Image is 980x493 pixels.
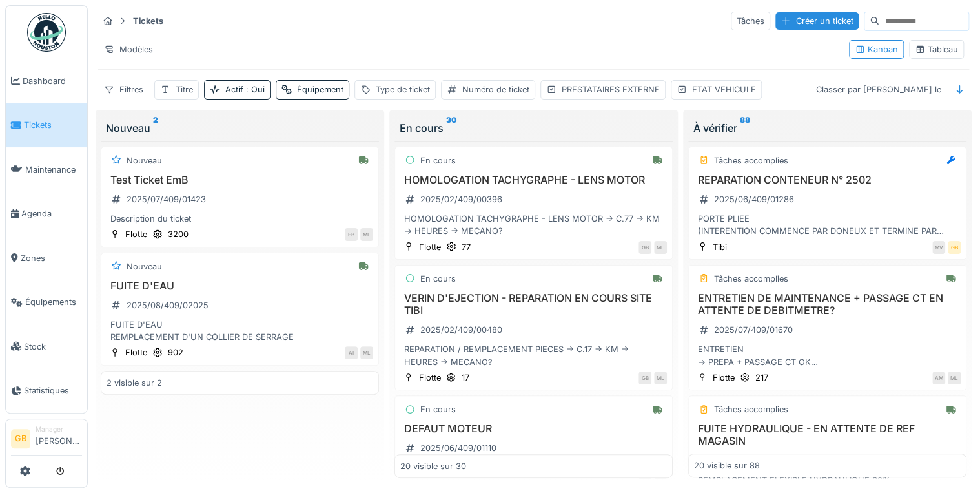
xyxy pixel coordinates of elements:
[775,12,859,30] div: Créer un ticket
[855,43,898,56] div: Kanban
[127,154,162,167] div: Nouveau
[360,346,373,359] div: ML
[419,241,441,253] div: Flotte
[420,442,496,454] div: 2025/06/409/01110
[400,423,667,435] h3: DEFAUT MOTEUR
[654,241,667,254] div: ML
[98,80,149,99] div: Filtres
[25,296,82,308] span: Équipements
[694,460,760,472] div: 20 visible sur 88
[6,103,87,148] a: Tickets
[948,372,961,384] div: ML
[24,341,82,353] span: Stock
[694,292,961,317] h3: ENTRETIEN DE MAINTENANCE + PASSAGE CT EN ATTENTE DE DEBITMETRE?
[27,13,66,52] img: Badge_color-CXgf-gQk.svg
[127,260,162,273] div: Nouveau
[810,80,947,99] div: Classer par [PERSON_NAME] le
[6,59,87,103] a: Dashboard
[420,154,456,167] div: En cours
[714,193,794,205] div: 2025/06/409/01286
[420,403,456,415] div: En cours
[98,40,159,59] div: Modèles
[168,228,189,240] div: 3200
[127,193,206,205] div: 2025/07/409/01423
[419,372,441,384] div: Flotte
[36,425,82,434] div: Manager
[6,192,87,236] a: Agenda
[376,83,430,96] div: Type de ticket
[153,120,158,136] sup: 2
[107,319,373,343] div: FUITE D'EAU REMPLACEMENT D'UN COLLIER DE SERRAGE
[21,252,82,264] span: Zones
[6,324,87,369] a: Stock
[420,273,456,285] div: En cours
[400,460,466,472] div: 20 visible sur 30
[400,213,667,237] div: HOMOLOGATION TACHYGRAPHE - LENS MOTOR -> C.77 -> KM -> HEURES -> MECANO?
[23,75,82,87] span: Dashboard
[243,85,265,94] span: : Oui
[176,83,193,96] div: Titre
[400,174,667,186] h3: HOMOLOGATION TACHYGRAPHE - LENS MOTOR
[915,43,958,56] div: Tableau
[693,120,961,136] div: À vérifier
[36,425,82,452] li: [PERSON_NAME]
[24,119,82,131] span: Tickets
[400,120,668,136] div: En cours
[128,15,168,27] strong: Tickets
[106,120,374,136] div: Nouveau
[714,273,788,285] div: Tâches accomplies
[714,154,788,167] div: Tâches accomplies
[6,280,87,325] a: Équipements
[654,372,667,384] div: ML
[345,346,358,359] div: AI
[6,236,87,280] a: Zones
[21,207,82,220] span: Agenda
[360,228,373,241] div: ML
[107,213,373,225] div: Description du ticket
[932,241,945,254] div: MV
[932,372,945,384] div: AM
[25,163,82,176] span: Maintenance
[11,429,30,448] li: GB
[400,292,667,317] h3: VERIN D'EJECTION - REPARATION EN COURS SITE TIBI
[125,346,147,359] div: Flotte
[107,280,373,292] h3: FUITE D'EAU
[6,147,87,192] a: Maintenance
[713,241,727,253] div: Tibi
[713,372,735,384] div: Flotte
[400,343,667,368] div: REPARATION / REMPLACEMENT PIECES -> C.17 -> KM -> HEURES -> MECANO?
[225,83,265,96] div: Actif
[125,228,147,240] div: Flotte
[420,193,502,205] div: 2025/02/409/00396
[168,346,183,359] div: 902
[107,174,373,186] h3: Test Ticket EmB
[6,369,87,414] a: Statistiques
[297,83,343,96] div: Équipement
[694,423,961,447] h3: FUITE HYDRAULIQUE - EN ATTENTE DE REF MAGASIN
[127,299,209,311] div: 2025/08/409/02025
[714,324,793,336] div: 2025/07/409/01670
[714,403,788,415] div: Tâches accomplies
[638,372,651,384] div: GB
[638,241,651,254] div: GB
[462,372,469,384] div: 17
[740,120,750,136] sup: 88
[446,120,457,136] sup: 30
[755,372,768,384] div: 217
[462,241,471,253] div: 77
[107,377,162,389] div: 2 visible sur 2
[948,241,961,254] div: GB
[345,228,358,241] div: EB
[694,213,961,237] div: PORTE PLIEE (INTERENTION COMMENCE PAR DONEUX ET TERMINE PAR [PERSON_NAME])
[11,425,82,456] a: GB Manager[PERSON_NAME]
[24,384,82,397] span: Statistiques
[420,324,502,336] div: 2025/02/409/00480
[694,174,961,186] h3: REPARATION CONTENEUR N° 2502
[692,83,756,96] div: ETAT VEHICULE
[462,83,529,96] div: Numéro de ticket
[731,12,770,30] div: Tâches
[694,343,961,368] div: ENTRETIEN -> PREPA + PASSAGE CT OK -> EN ATTENTE DEBIMETRE D'AIR EN COMMANDE -> REMPLACEMENT PLAQ...
[562,83,660,96] div: PRESTATAIRES EXTERNE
